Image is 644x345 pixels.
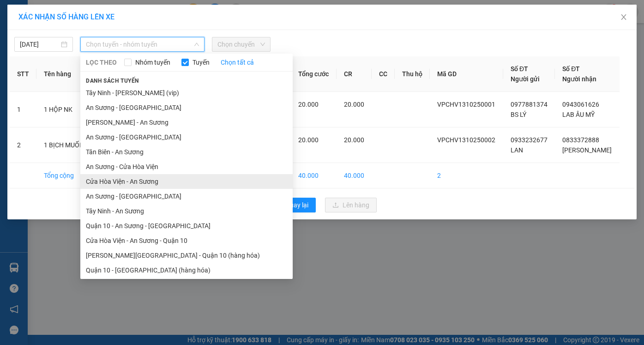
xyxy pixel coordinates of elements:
[86,57,117,67] span: LỌC THEO
[46,59,102,66] span: VPCHV1310250003
[36,127,89,163] td: 1 BỊCH MUỐI
[80,189,293,204] li: An Sương - [GEOGRAPHIC_DATA]
[511,75,540,83] span: Người gửi
[3,6,44,46] img: logo
[10,56,36,92] th: STT
[3,60,102,65] span: [PERSON_NAME]:
[291,163,336,188] td: 40.000
[298,101,319,108] span: 20.000
[285,200,308,210] span: Quay lại
[325,198,377,212] button: uploadLên hàng
[189,57,213,67] span: Tuyến
[437,101,495,108] span: VPCHV1310250001
[80,159,293,174] li: An Sương - Cửa Hòa Viện
[80,248,293,263] li: [PERSON_NAME][GEOGRAPHIC_DATA] - Quận 10 (hàng hóa)
[20,39,59,49] input: 13/10/2025
[562,75,596,83] span: Người nhận
[221,57,254,67] a: Chọn tất cả
[73,28,127,39] span: 01 Võ Văn Truyện, KP.1, Phường 2
[511,101,548,108] span: 0977881374
[80,100,293,115] li: An Sương - [GEOGRAPHIC_DATA]
[337,56,372,92] th: CR
[611,5,637,30] button: Close
[430,56,503,92] th: Mã GD
[36,92,89,127] td: 1 HỘP NK
[3,67,56,73] span: In ngày:
[194,42,199,47] span: down
[430,163,503,188] td: 2
[80,204,293,218] li: Tây Ninh - An Sương
[344,136,364,144] span: 20.000
[73,5,126,13] strong: ĐỒNG PHƯỚC
[344,101,364,108] span: 20.000
[132,57,174,67] span: Nhóm tuyến
[10,92,36,127] td: 1
[10,127,36,163] td: 2
[25,50,113,57] span: -----------------------------------------
[562,111,595,118] span: LAB ÂU MỸ
[36,56,89,92] th: Tên hàng
[80,174,293,189] li: Cửa Hòa Viện - An Sương
[562,136,599,144] span: 0833372888
[80,218,293,233] li: Quận 10 - An Sương - [GEOGRAPHIC_DATA]
[73,15,124,26] span: Bến xe [GEOGRAPHIC_DATA]
[80,85,293,100] li: Tây Ninh - [PERSON_NAME] (vip)
[562,65,580,73] span: Số ĐT
[620,13,627,21] span: close
[562,146,612,154] span: [PERSON_NAME]
[511,65,528,73] span: Số ĐT
[372,56,395,92] th: CC
[80,77,144,85] span: Danh sách tuyến
[511,111,526,118] span: BS LÝ
[511,136,548,144] span: 0933232677
[73,41,113,47] span: Hotline: 19001152
[437,136,495,144] span: VPCHV1310250002
[511,146,523,154] span: LAN
[217,37,265,51] span: Chọn chuyến
[36,163,89,188] td: Tổng cộng
[395,56,430,92] th: Thu hộ
[337,163,372,188] td: 40.000
[80,263,293,278] li: Quận 10 - [GEOGRAPHIC_DATA] (hàng hóa)
[80,130,293,145] li: An Sương - [GEOGRAPHIC_DATA]
[80,115,293,130] li: [PERSON_NAME] - An Sương
[562,101,599,108] span: 0943061626
[298,136,319,144] span: 20.000
[20,67,56,73] span: 07:37:42 [DATE]
[291,56,336,92] th: Tổng cước
[80,145,293,159] li: Tân Biên - An Sương
[86,37,199,51] span: Chọn tuyến - nhóm tuyến
[18,12,114,21] span: XÁC NHẬN SỐ HÀNG LÊN XE
[80,233,293,248] li: Cửa Hòa Viện - An Sương - Quận 10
